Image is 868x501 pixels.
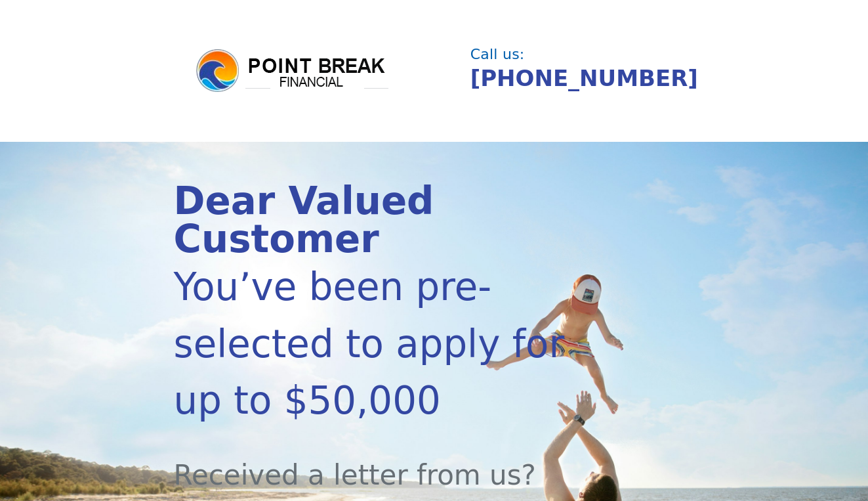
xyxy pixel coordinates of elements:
[194,47,391,95] img: logo.png
[470,47,688,62] div: Call us:
[174,183,617,259] div: Dear Valued Customer
[470,65,698,91] a: [PHONE_NUMBER]
[174,429,617,496] div: Received a letter from us?
[174,259,617,429] div: You’ve been pre-selected to apply for up to $50,000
